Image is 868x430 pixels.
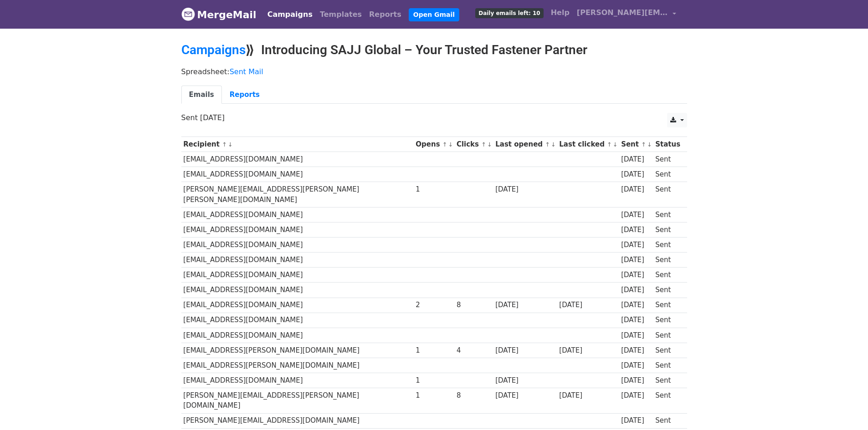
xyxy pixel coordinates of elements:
[653,268,682,283] td: Sent
[653,182,682,207] td: Sent
[621,375,651,386] div: [DATE]
[621,270,651,280] div: [DATE]
[181,283,414,298] td: [EMAIL_ADDRESS][DOMAIN_NAME]
[222,86,267,104] a: Reports
[621,345,651,356] div: [DATE]
[621,225,651,235] div: [DATE]
[181,313,414,328] td: [EMAIL_ADDRESS][DOMAIN_NAME]
[621,300,651,310] div: [DATE]
[442,141,447,148] a: ↑
[653,283,682,298] td: Sent
[181,7,195,21] img: MergeMail logo
[448,141,453,148] a: ↓
[653,223,682,238] td: Sent
[181,373,414,388] td: [EMAIL_ADDRESS][DOMAIN_NAME]
[475,8,543,18] span: Daily emails left: 10
[181,67,687,76] p: Spreadsheet:
[653,238,682,253] td: Sent
[228,141,233,148] a: ↓
[641,141,646,148] a: ↑
[621,255,651,265] div: [DATE]
[607,141,612,148] a: ↑
[416,375,452,386] div: 1
[416,300,452,310] div: 2
[181,207,414,222] td: [EMAIL_ADDRESS][DOMAIN_NAME]
[454,137,493,152] th: Clicks
[573,4,680,25] a: [PERSON_NAME][EMAIL_ADDRESS][DOMAIN_NAME]
[181,182,414,207] td: [PERSON_NAME][EMAIL_ADDRESS][PERSON_NAME][PERSON_NAME][DOMAIN_NAME]
[181,268,414,283] td: [EMAIL_ADDRESS][DOMAIN_NAME]
[647,141,652,148] a: ↓
[181,223,414,238] td: [EMAIL_ADDRESS][DOMAIN_NAME]
[416,390,452,401] div: 1
[181,113,687,122] p: Sent [DATE]
[621,360,651,371] div: [DATE]
[653,343,682,358] td: Sent
[653,298,682,313] td: Sent
[457,345,491,356] div: 4
[457,390,491,401] div: 8
[409,8,459,21] a: Open Gmail
[653,328,682,343] td: Sent
[181,343,414,358] td: [EMAIL_ADDRESS][PERSON_NAME][DOMAIN_NAME]
[181,137,414,152] th: Recipient
[557,137,619,152] th: Last clicked
[621,315,651,325] div: [DATE]
[621,390,651,401] div: [DATE]
[181,238,414,253] td: [EMAIL_ADDRESS][DOMAIN_NAME]
[481,141,486,148] a: ↑
[457,300,491,310] div: 8
[577,7,668,18] span: [PERSON_NAME][EMAIL_ADDRESS][DOMAIN_NAME]
[653,167,682,182] td: Sent
[545,141,550,148] a: ↑
[181,298,414,313] td: [EMAIL_ADDRESS][DOMAIN_NAME]
[621,184,651,195] div: [DATE]
[559,345,616,356] div: [DATE]
[495,300,555,310] div: [DATE]
[495,345,555,356] div: [DATE]
[181,86,222,104] a: Emails
[653,388,682,414] td: Sent
[181,42,687,58] h2: ⟫ Introducing SAJJ Global – Your Trusted Fastener Partner
[487,141,492,148] a: ↓
[621,330,651,341] div: [DATE]
[653,207,682,222] td: Sent
[621,154,651,165] div: [DATE]
[181,413,414,428] td: [PERSON_NAME][EMAIL_ADDRESS][DOMAIN_NAME]
[621,210,651,220] div: [DATE]
[181,167,414,182] td: [EMAIL_ADDRESS][DOMAIN_NAME]
[621,285,651,295] div: [DATE]
[495,184,555,195] div: [DATE]
[619,137,653,152] th: Sent
[416,184,452,195] div: 1
[230,67,263,76] a: Sent Mail
[653,413,682,428] td: Sent
[547,4,573,22] a: Help
[621,415,651,426] div: [DATE]
[551,141,556,148] a: ↓
[365,5,405,24] a: Reports
[495,390,555,401] div: [DATE]
[559,390,616,401] div: [DATE]
[653,313,682,328] td: Sent
[414,137,455,152] th: Opens
[559,300,616,310] div: [DATE]
[181,253,414,268] td: [EMAIL_ADDRESS][DOMAIN_NAME]
[495,375,555,386] div: [DATE]
[181,388,414,414] td: [PERSON_NAME][EMAIL_ADDRESS][PERSON_NAME][DOMAIN_NAME]
[181,42,246,57] a: Campaigns
[181,152,414,167] td: [EMAIL_ADDRESS][DOMAIN_NAME]
[621,240,651,250] div: [DATE]
[653,253,682,268] td: Sent
[222,141,227,148] a: ↑
[181,5,257,24] a: MergeMail
[264,5,316,24] a: Campaigns
[653,137,682,152] th: Status
[653,358,682,373] td: Sent
[653,152,682,167] td: Sent
[653,373,682,388] td: Sent
[181,358,414,373] td: [EMAIL_ADDRESS][PERSON_NAME][DOMAIN_NAME]
[472,4,547,22] a: Daily emails left: 10
[316,5,365,24] a: Templates
[613,141,618,148] a: ↓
